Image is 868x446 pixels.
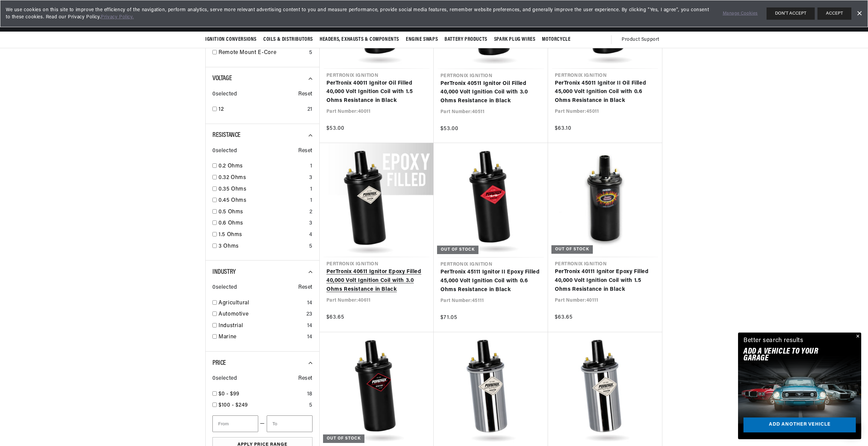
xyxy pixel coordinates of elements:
[445,36,487,43] span: Battery Products
[743,348,839,362] h2: Add A VEHICLE to your garage
[219,391,240,397] span: $0 - $99
[205,36,257,43] span: Ignition Conversions
[205,32,260,48] summary: Ignition Conversions
[260,420,265,428] span: —
[212,374,237,383] span: 0 selected
[494,36,535,43] span: Spark Plug Wires
[326,79,427,105] a: PerTronix 40011 Ignitor Oil Filled 40,000 Volt Ignition Coil with 1.5 Ohms Resistance in Black
[406,36,438,43] span: Engine Swaps
[440,268,541,294] a: PerTronix 45111 Ignitor II Epoxy Filled 45,000 Volt Ignition Coil with 0.6 Ohms Resistance in Black
[622,36,659,43] span: Product Support
[219,196,307,205] a: 0.45 Ohms
[326,268,427,294] a: PerTronix 40611 Ignitor Epoxy Filled 40,000 Volt Ignition Coil with 3.0 Ohms Resistance in Black
[853,333,861,341] button: Close
[219,219,306,228] a: 0.6 Ohms
[267,415,313,432] input: To
[212,415,258,432] input: From
[539,32,574,48] summary: Motorcycle
[307,390,313,399] div: 18
[491,32,539,48] summary: Spark Plug Wires
[310,162,313,171] div: 1
[309,219,313,228] div: 3
[402,32,441,48] summary: Engine Swaps
[219,49,306,57] a: Remote Mount E-Core
[298,374,313,383] span: Reset
[854,8,864,19] a: Dismiss Banner
[212,283,237,292] span: 0 selected
[219,322,304,331] a: Industrial
[555,79,655,105] a: PerTronix 45011 Ignitor II Oil Filled 45,000 Volt Ignition Coil with 0.6 Ohms Resistance in Black
[440,79,541,106] a: PerTronix 40511 Ignitor Oil Filled 40,000 Volt Ignition Coil with 3.0 Ohms Resistance in Black
[542,36,570,43] span: Motorcycle
[743,417,856,433] a: Add another vehicle
[219,174,306,182] a: 0.32 Ohms
[307,333,313,342] div: 14
[307,322,313,331] div: 14
[767,7,815,20] button: DON'T ACCEPT
[212,75,232,82] span: Voltage
[212,147,237,156] span: 0 selected
[263,36,313,43] span: Coils & Distributors
[219,105,305,114] a: 12
[307,299,313,308] div: 14
[307,105,313,114] div: 21
[212,360,226,367] span: Price
[309,49,313,57] div: 5
[260,32,316,48] summary: Coils & Distributors
[310,196,313,205] div: 1
[306,310,313,319] div: 23
[743,336,804,346] div: Better search results
[212,269,236,275] span: Industry
[316,32,402,48] summary: Headers, Exhausts & Components
[310,185,313,194] div: 1
[219,242,306,251] a: 3 Ohms
[320,36,399,43] span: Headers, Exhausts & Components
[219,208,307,217] a: 0.5 Ohms
[817,7,851,20] button: ACCEPT
[101,15,134,20] a: Privacy Policy.
[219,299,304,308] a: Agricultural
[298,147,313,156] span: Reset
[219,231,306,239] a: 1.5 Ohms
[212,90,237,99] span: 0 selected
[219,185,307,194] a: 0.35 Ohms
[212,132,241,139] span: Resistance
[298,283,313,292] span: Reset
[219,333,304,342] a: Marine
[309,174,313,182] div: 3
[219,162,307,171] a: 0.2 Ohms
[219,310,304,319] a: Automotive
[219,403,248,408] span: $100 - $249
[723,10,758,17] a: Manage Cookies
[555,268,655,294] a: PerTronix 40111 Ignitor Epoxy Filled 40,000 Volt Ignition Coil with 1.5 Ohms Resistance in Black
[309,401,313,410] div: 5
[441,32,491,48] summary: Battery Products
[309,242,313,251] div: 5
[6,6,713,21] span: We use cookies on this site to improve the efficiency of the navigation, perform analytics, serve...
[309,208,313,217] div: 2
[298,90,313,99] span: Reset
[309,231,313,239] div: 4
[622,32,663,48] summary: Product Support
